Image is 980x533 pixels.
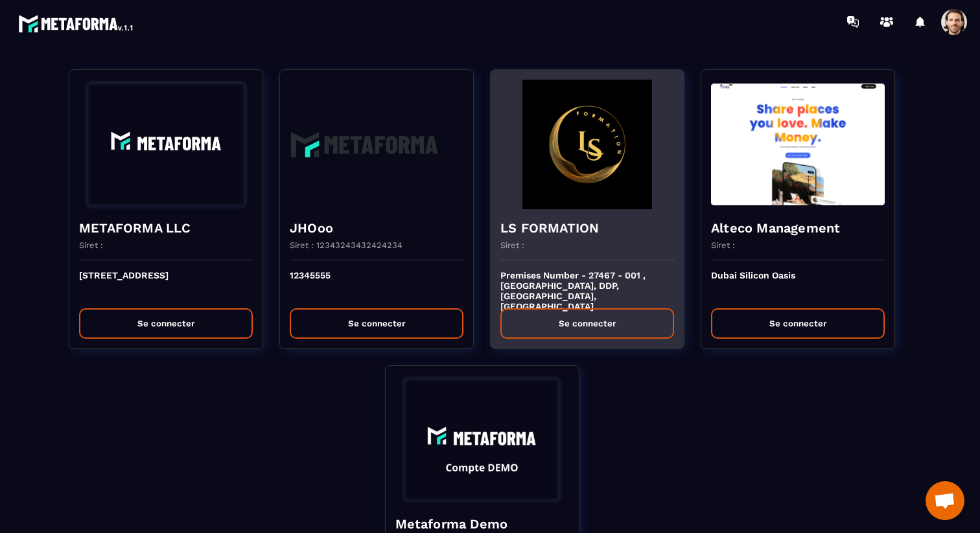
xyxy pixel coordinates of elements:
[711,240,735,250] p: Siret :
[711,270,885,299] p: Dubai Silicon Oasis
[79,270,253,299] p: [STREET_ADDRESS]
[395,515,569,533] h4: Metaforma Demo
[290,219,463,237] h4: JHOoo
[79,80,253,209] img: funnel-background
[500,240,524,250] p: Siret :
[79,219,253,237] h4: METAFORMA LLC
[500,270,674,299] p: Premises Number - 27467 - 001 , [GEOGRAPHIC_DATA], DDP, [GEOGRAPHIC_DATA], [GEOGRAPHIC_DATA]
[711,219,885,237] h4: Alteco Management
[79,240,103,250] p: Siret :
[290,270,463,299] p: 12345555
[18,12,135,35] img: logo
[290,308,463,339] button: Se connecter
[500,219,674,237] h4: LS FORMATION
[290,80,463,209] img: funnel-background
[500,80,674,209] img: funnel-background
[500,308,674,339] button: Se connecter
[926,481,964,520] div: Ouvrir le chat
[79,308,253,339] button: Se connecter
[711,308,885,339] button: Se connecter
[711,80,885,209] img: funnel-background
[290,240,402,250] p: Siret : 12343243432424234
[395,376,569,505] img: funnel-background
